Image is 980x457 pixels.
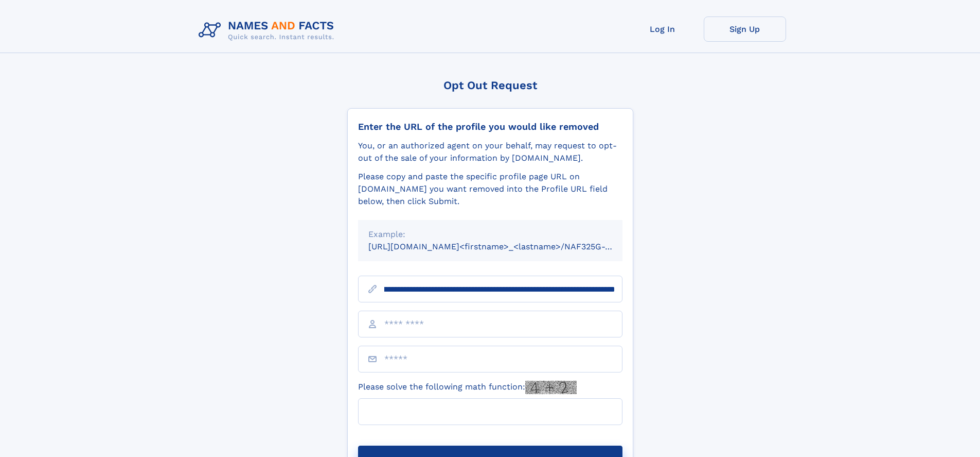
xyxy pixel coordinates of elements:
[358,121,622,132] div: Enter the URL of the profile you would like removed
[358,171,622,208] div: Please copy and paste the specific profile page URL on [DOMAIN_NAME] you want removed into the Pr...
[194,16,343,44] img: Logo Names and Facts
[347,79,633,92] div: Opt Out Request
[358,381,577,394] label: Please solve the following math function:
[621,16,704,42] a: Log In
[358,140,622,164] div: You, or an authorized agent on your behalf, may request to opt-out of the sale of your informatio...
[368,228,612,241] div: Example:
[368,242,642,251] small: [URL][DOMAIN_NAME]<firstname>_<lastname>/NAF325G-xxxxxxxx
[704,16,786,42] a: Sign Up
